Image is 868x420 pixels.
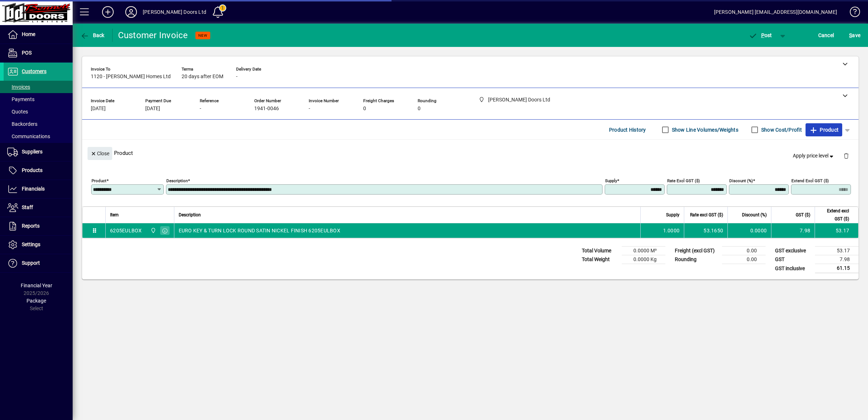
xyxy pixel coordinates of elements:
[742,211,767,219] span: Discount (%)
[7,133,50,139] span: Communications
[88,147,112,160] button: Close
[96,5,119,19] button: Add
[606,123,649,136] button: Product History
[815,223,858,238] td: 53.17
[796,211,810,219] span: GST ($)
[143,6,206,18] div: [PERSON_NAME] Doors Ltd
[4,254,73,272] a: Support
[166,178,188,183] mat-label: Description
[22,167,42,173] span: Products
[21,283,52,288] span: Financial Year
[722,255,766,264] td: 0.00
[90,148,109,160] span: Close
[729,178,753,183] mat-label: Discount (%)
[22,31,35,37] span: Home
[4,44,73,62] a: POS
[847,29,862,42] button: Save
[815,247,859,255] td: 53.17
[4,217,73,235] a: Reports
[110,227,142,234] div: 6205EULBOX
[7,96,35,102] span: Payments
[4,180,73,198] a: Financials
[80,32,105,38] span: Back
[118,29,188,41] div: Customer Invoice
[4,199,73,217] a: Staff
[198,33,207,38] span: NEW
[119,5,143,19] button: Profile
[4,93,73,105] a: Payments
[578,247,622,255] td: Total Volume
[182,74,223,80] span: 20 days after EOM
[91,106,106,112] span: [DATE]
[791,178,829,183] mat-label: Extend excl GST ($)
[22,50,32,56] span: POS
[837,147,855,164] button: Delete
[809,124,839,136] span: Product
[671,247,722,255] td: Freight (excl GST)
[22,149,42,155] span: Suppliers
[7,121,37,127] span: Backorders
[7,84,30,90] span: Invoices
[4,25,73,44] a: Home
[4,130,73,143] a: Communications
[815,264,859,273] td: 61.15
[22,204,33,210] span: Staff
[771,264,815,273] td: GST inclusive
[815,255,859,264] td: 7.98
[771,255,815,264] td: GST
[82,140,859,166] div: Product
[622,255,665,264] td: 0.0000 Kg
[670,126,738,133] label: Show Line Volumes/Weights
[309,106,310,112] span: -
[722,247,766,255] td: 0.00
[110,211,119,219] span: Item
[200,106,201,112] span: -
[609,124,646,136] span: Product History
[86,150,114,156] app-page-header-button: Close
[749,32,772,38] span: ost
[363,106,366,112] span: 0
[418,106,421,112] span: 0
[22,68,46,74] span: Customers
[73,29,113,42] app-page-header-button: Back
[689,227,723,234] div: 53.1650
[4,236,73,254] a: Settings
[4,81,73,93] a: Invoices
[714,6,837,18] div: [PERSON_NAME] [EMAIL_ADDRESS][DOMAIN_NAME]
[4,118,73,130] a: Backorders
[7,109,28,115] span: Quotes
[236,74,238,80] span: -
[4,143,73,161] a: Suppliers
[806,123,842,136] button: Product
[727,223,771,238] td: 0.0000
[837,152,855,159] app-page-header-button: Delete
[771,247,815,255] td: GST exclusive
[761,32,764,38] span: P
[27,298,46,304] span: Package
[179,211,201,219] span: Description
[4,105,73,118] a: Quotes
[760,126,802,133] label: Show Cost/Profit
[22,241,40,247] span: Settings
[849,29,860,41] span: ave
[667,178,700,183] mat-label: Rate excl GST ($)
[22,223,40,229] span: Reports
[22,260,40,266] span: Support
[690,211,723,219] span: Rate excl GST ($)
[818,29,834,41] span: Cancel
[254,106,279,112] span: 1941-0046
[91,74,171,80] span: 1120 - [PERSON_NAME] Homes Ltd
[793,152,835,160] span: Apply price level
[819,207,849,223] span: Extend excl GST ($)
[844,1,859,25] a: Knowledge Base
[622,247,665,255] td: 0.0000 M³
[149,227,157,235] span: Bennett Doors Ltd
[145,106,160,112] span: [DATE]
[605,178,617,183] mat-label: Supply
[745,29,776,42] button: Post
[666,211,680,219] span: Supply
[22,186,45,192] span: Financials
[663,227,680,234] span: 1.0000
[92,178,106,183] mat-label: Product
[816,29,836,42] button: Cancel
